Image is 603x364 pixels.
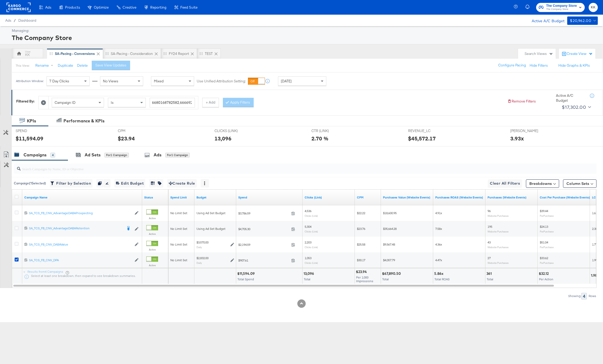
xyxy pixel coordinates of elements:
span: $24.13 [540,225,548,229]
a: If set, this is the maximum spend for your campaign. [170,195,192,200]
div: $23.94 [356,269,368,274]
div: SA-Pacing - Conversions [55,51,95,56]
sub: Per Purchase [540,230,554,233]
button: The Company StoreThe Company Store [536,3,585,12]
sub: Clicks (Link) [305,261,318,264]
div: 5.86x [434,271,445,276]
span: No Limit Set [170,242,187,246]
div: Ads [154,152,161,158]
span: $9,567.48 [383,242,395,246]
span: $18,600.95 [383,211,397,215]
span: Creative [123,5,136,9]
span: [PERSON_NAME] [510,128,549,133]
span: $23.76 [357,227,365,231]
a: The number of clicks on links appearing on your ad or Page that direct people to your sites off F... [305,195,353,200]
span: 7.58x [435,227,442,231]
sub: Per Purchase [540,261,554,264]
span: $51.04 [540,241,548,244]
sub: Daily [196,261,202,264]
span: Optimize [94,5,109,9]
sub: Website Purchases [488,230,509,233]
div: 1.98% [591,273,602,278]
span: Total [304,277,310,281]
sub: Clicks (Link) [305,214,318,217]
div: Performance & KPIs [63,118,105,124]
div: Attribution Window: [16,79,44,83]
span: 7 Day Clicks [49,79,69,83]
a: SA_TCS_FB_CNV_DABAValue [29,242,132,247]
div: $45,572.17 [408,135,436,142]
sub: Clicks (Link) [305,246,318,249]
sub: Per Purchase [540,214,554,217]
label: Active [146,217,158,220]
span: [DATE] [281,79,292,83]
div: Create View [567,51,593,56]
span: CPM [118,128,157,133]
span: Total [487,277,493,281]
span: No Views [103,79,118,83]
a: The total amount spent to date. [238,195,300,200]
span: Filter by Selection [51,180,91,187]
div: for 1 Campaign [165,153,190,157]
a: The total value of the purchase actions divided by spend tracked by your Custom Audience pixel on... [435,195,483,200]
button: Breakdowns [526,179,559,188]
button: $20,962.00 [567,16,598,25]
button: Hide Filters [530,63,548,68]
div: This View: [16,64,30,68]
span: Dashboard [18,18,36,22]
span: The Company Store [546,3,577,9]
span: Create Rule [169,180,195,187]
div: $3,570.00 [196,241,208,245]
button: Delete [77,63,88,68]
span: / [11,18,18,22]
sub: Website Purchases [488,246,509,249]
div: Rows [588,294,596,298]
div: SA_TCS_FB_CNV_DPA [29,258,132,262]
div: Drag to reorder tab [200,52,202,55]
div: SA_TCS_FB_CNV_AdvantageDABAProspecting [29,211,132,215]
div: $17,302.00 [562,103,586,111]
div: SA_TCS_FB_CNV_AdvantageDABARetention [29,226,123,230]
div: FY24 Report [169,51,189,56]
div: 4 [50,153,55,157]
a: The number of times a purchase was made tracked by your Custom Audience pixel on your website aft... [488,195,536,200]
button: Remove Filters [507,99,536,104]
div: 13,096 [304,271,316,276]
button: $17,302.00 [560,103,592,111]
span: Edit Budget [116,180,144,187]
div: 4 [581,293,587,299]
span: Total ROAS [434,277,450,281]
sub: Clicks (Link) [305,230,318,233]
span: Per Action [539,277,553,281]
span: $4,057.79 [383,258,395,262]
span: Reporting [150,5,166,9]
div: KPIs [27,118,36,124]
label: Active [146,264,158,267]
button: + Add [202,98,219,107]
div: 13,096 [214,135,231,142]
a: The average cost you've paid to have 1,000 impressions of your ad. [357,195,379,200]
span: 4.47x [435,258,442,262]
button: Create Rule [167,179,197,187]
div: $20,962.00 [570,18,591,24]
label: Use Unified Attribution Setting: [197,79,246,84]
div: KK [25,52,30,57]
span: $907.61 [238,258,289,262]
span: No Limit Set [170,211,187,215]
div: 2.70 % [311,135,328,142]
div: $11,594.09 [237,271,256,276]
div: Drag to reorder tab [106,52,108,55]
div: 361 [486,271,493,276]
span: 96 [488,209,491,213]
div: Active A/C Budget [526,16,565,24]
div: SA_TCS_FB_CNV_DABAValue [29,242,132,247]
span: 195 [488,225,492,229]
span: CLICKS (LINK) [214,128,254,133]
sub: Website Purchases [488,261,509,264]
span: Mixed [154,79,164,83]
span: Campaign ID [55,100,76,105]
span: 2.38% [592,227,600,231]
a: Shows the current state of your Ad Campaign. [144,195,166,200]
span: $25.58 [357,242,365,246]
button: Configure Pacing [495,61,530,70]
